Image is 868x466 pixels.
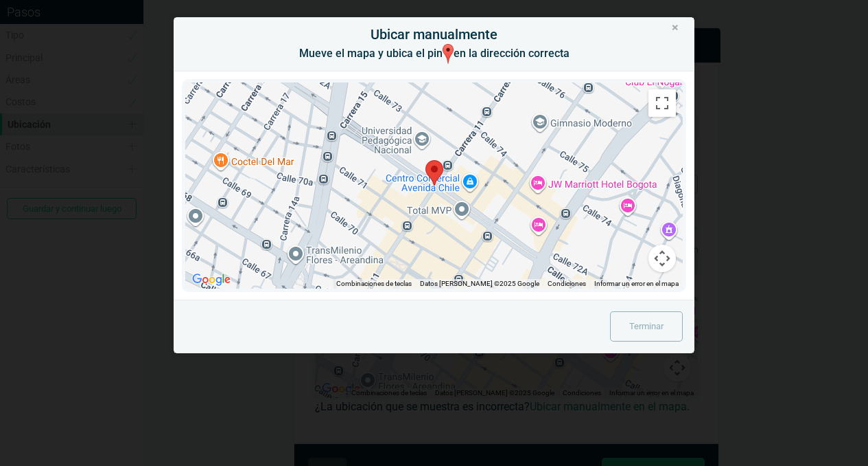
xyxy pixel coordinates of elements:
a: Terminar [610,311,683,342]
button: Controles de visualización del mapa [648,245,676,272]
img: Google [189,271,234,289]
a: × [672,21,679,34]
h4: Ubicar manualmente [185,25,683,44]
span: Datos [PERSON_NAME] ©2025 Google [420,280,539,287]
a: Informar un error en el mapa [594,280,679,287]
button: Activar o desactivar la vista de pantalla completa [648,89,676,117]
img: google-maps-pin-6bb71ec2e19627af4af543a8d0049b8fb54eca7f5a1bdb6c13edd58237ceceab.png [443,44,454,64]
a: Abrir esta área en Google Maps (se abre en una ventana nueva) [189,271,234,289]
h5: Mueve el mapa y ubica el pin en la dirección correcta [185,44,683,64]
a: Condiciones (se abre en una nueva pestaña) [548,280,586,287]
button: Combinaciones de teclas [336,279,412,289]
